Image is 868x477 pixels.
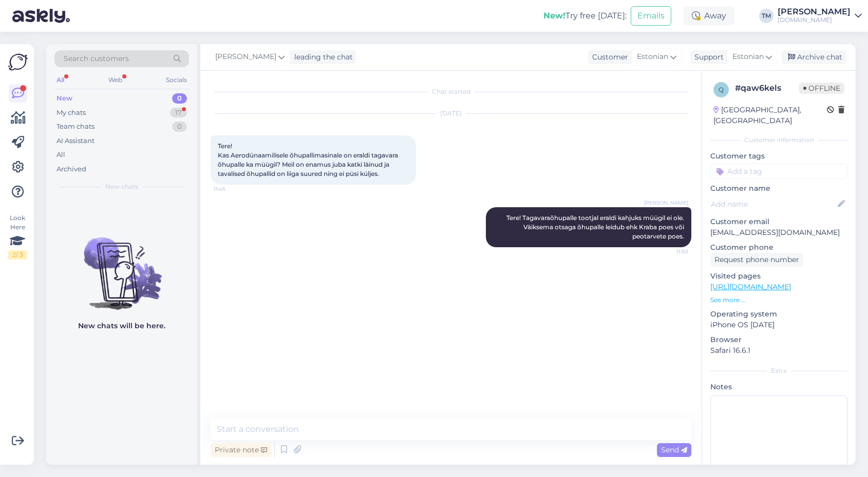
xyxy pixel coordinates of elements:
img: No chats [46,219,197,311]
div: Archived [56,164,86,174]
span: New chats [105,182,138,191]
div: [DATE] [211,109,691,118]
span: Send [661,445,687,454]
div: 17 [170,108,187,118]
div: Request phone number [710,253,803,267]
p: Customer phone [710,242,847,253]
p: Visited pages [710,271,847,282]
div: Extra [710,366,847,375]
p: Customer email [710,216,847,227]
div: TM [759,9,773,23]
span: 11:50 [650,248,688,255]
div: leading the chat [290,52,353,63]
p: See more ... [710,295,847,305]
div: [GEOGRAPHIC_DATA], [GEOGRAPHIC_DATA] [713,105,827,126]
div: 2 / 3 [8,250,27,260]
span: [PERSON_NAME] [215,51,276,63]
div: All [54,73,66,87]
a: [PERSON_NAME][DOMAIN_NAME] [778,8,862,24]
span: Tere! Kas Aerodünaamilisele õhupallimasinale on eraldi tagavara õhupalle ka müügil? Meil on enamu... [218,142,400,177]
div: Private note [211,443,271,457]
span: 11:45 [214,185,252,193]
span: Offline [799,83,844,94]
p: Customer tags [710,151,847,162]
div: Customer [588,52,628,63]
p: Safari 16.6.1 [710,345,847,356]
div: [PERSON_NAME] [778,8,851,16]
span: Estonian [637,51,668,63]
div: 0 [172,93,187,104]
p: iPhone OS [DATE] [710,320,847,330]
div: New [56,93,72,104]
span: Tere! Tagavaraõhupalle tootjal eraldi kahjuks müügil ei ole. Väiksema otsaga õhupalle leidub ehk ... [506,214,686,240]
img: Askly Logo [8,52,28,72]
p: New chats will be here. [78,321,165,331]
button: Emails [631,6,671,26]
div: 0 [172,122,187,132]
p: [EMAIL_ADDRESS][DOMAIN_NAME] [710,227,847,238]
p: Operating system [710,309,847,320]
p: Notes [710,382,847,392]
a: [URL][DOMAIN_NAME] [710,282,791,291]
input: Add name [711,198,836,210]
div: Web [106,73,124,87]
b: New! [543,11,565,21]
div: Chat started [211,87,691,96]
div: Away [684,7,734,25]
div: Customer information [710,135,847,145]
div: [DOMAIN_NAME] [778,16,851,24]
div: # qaw6kels [735,82,799,94]
p: Browser [710,334,847,345]
input: Add a tag [710,164,847,179]
div: Archive chat [782,50,846,64]
div: AI Assistant [56,136,95,146]
span: q [719,86,724,93]
div: My chats [56,108,86,118]
div: Look Here [8,213,27,260]
span: Search customers [64,53,129,64]
div: All [56,150,65,160]
div: Socials [164,73,189,87]
span: [PERSON_NAME] [644,199,688,207]
span: Estonian [732,51,764,63]
div: Support [690,52,724,63]
p: Customer name [710,183,847,194]
div: Try free [DATE]: [543,10,627,22]
div: Team chats [56,122,95,132]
